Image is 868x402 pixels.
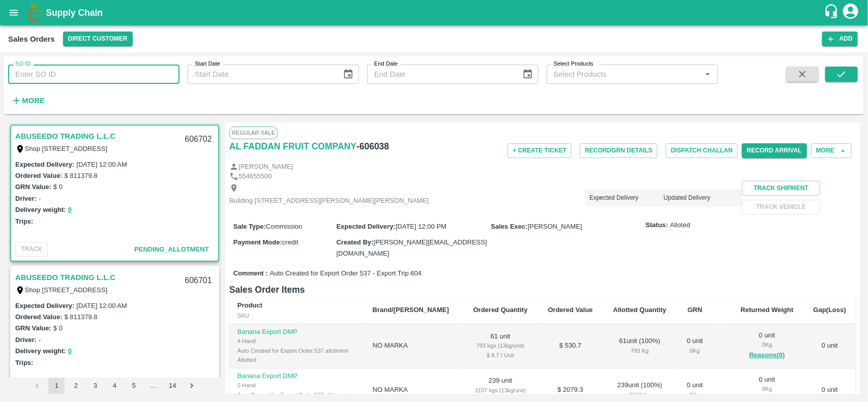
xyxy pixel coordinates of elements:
label: Trips: [15,359,33,366]
b: GRN [687,306,702,314]
button: More [811,143,852,158]
button: 0 [68,346,72,357]
label: Created By : [336,238,373,246]
span: Pending_Allotment [134,245,209,253]
button: Go to next page [184,378,200,394]
div: Allotted [237,355,356,364]
label: [DATE] 12:00 AM [76,302,127,310]
div: … [145,381,161,391]
div: SKU [237,311,356,320]
label: - [39,195,41,202]
input: Select Products [550,68,698,81]
button: Track Shipment [742,181,820,196]
label: - [39,336,41,344]
div: 4 Hand [237,336,356,346]
button: Go to page 2 [68,378,84,394]
div: Auto Created for Export Order:537 allotment [237,390,356,399]
a: ABUSEEDO TRADING L.L.C [15,130,115,143]
p: Updated Delivery [664,193,738,202]
td: 61 unit [463,324,538,368]
div: account of current user [842,2,860,23]
img: logo [25,3,46,23]
label: Delivery weight: [15,347,66,355]
input: End Date [367,65,514,84]
button: More [8,92,47,109]
span: [PERSON_NAME][EMAIL_ADDRESS][DOMAIN_NAME] [336,238,487,257]
button: Open [701,68,714,81]
span: [DATE] 12:00 PM [396,223,446,230]
button: Select DC [63,32,133,46]
div: $ 8.7 / Unit [471,351,530,360]
div: 61 unit ( 100 %) [611,336,669,355]
td: 0 unit [804,324,856,368]
label: [DATE] 12:00 AM [76,161,127,168]
span: [PERSON_NAME] [528,223,582,230]
label: Start Date [195,60,220,68]
strong: More [22,97,45,105]
div: 239 unit ( 100 %) [611,381,669,399]
div: 606702 [178,128,218,151]
p: Banana Export DMP [237,372,356,381]
label: Shop [STREET_ADDRESS] [25,286,108,294]
nav: pagination navigation [27,378,201,394]
div: 0 Kg [685,346,705,355]
div: 0 Kg [685,390,705,399]
td: $ 530.7 [538,324,603,368]
div: 606701 [178,269,218,293]
b: Product [237,301,262,309]
label: $ 811379.8 [64,172,97,179]
td: NO MARKA [365,324,463,368]
div: 0 Kg [738,340,795,349]
div: 0 Kg [738,384,795,393]
button: Choose date [339,65,358,84]
label: Expected Delivery : [15,302,74,310]
h6: - 606038 [356,139,389,153]
b: Ordered Quantity [473,306,528,314]
label: Expected Delivery : [15,161,74,168]
label: Status: [646,221,668,230]
div: 0 unit [685,336,705,355]
label: Sales Exec : [491,223,528,230]
p: Building [STREET_ADDRESS][PERSON_NAME][PERSON_NAME] [229,196,429,206]
button: Record Arrival [742,143,807,158]
label: Delivery weight: [15,206,66,213]
span: credit [282,238,298,246]
label: Ordered Value: [15,313,62,321]
p: 554655500 [238,172,272,181]
input: Enter SO ID [8,65,179,84]
p: Expected Delivery [589,193,664,202]
button: 0 [68,204,72,216]
div: 793 Kg [611,346,669,355]
div: Sales Orders [8,33,55,46]
span: Auto Created for Export Order 537 - Export Trip 604 [270,269,422,279]
label: GRN Value: [15,183,51,191]
div: 5 Hand [237,381,356,390]
label: End Date [374,60,398,68]
a: ABUSEEDO TRADING L.L.C [15,271,115,284]
button: Go to page 14 [164,378,181,394]
b: Ordered Value [548,306,593,314]
div: 0 unit [738,331,795,361]
label: Select Products [554,60,593,68]
button: open drawer [2,1,25,24]
b: Allotted Quantity [613,306,667,314]
button: Dispatch Challan [666,143,738,158]
button: Go to page 3 [87,378,103,394]
b: Supply Chain [46,8,103,18]
label: Driver: [15,336,37,344]
label: $ 0 [53,183,63,191]
button: Reasons(0) [738,350,795,361]
button: Add [822,32,858,46]
div: 0 unit [685,381,705,399]
div: customer-support [824,4,842,22]
h6: Sales Order Items [229,283,856,297]
label: SO ID [15,60,31,68]
label: Payment Mode : [233,238,282,246]
div: 3107 kgs (13kg/unit) [471,386,530,395]
b: Brand/[PERSON_NAME] [373,306,449,314]
button: page 1 [48,378,65,394]
label: Driver: [15,195,37,202]
b: Returned Weight [741,306,794,314]
input: Start Date [188,65,335,84]
b: Gap(Loss) [814,306,846,314]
